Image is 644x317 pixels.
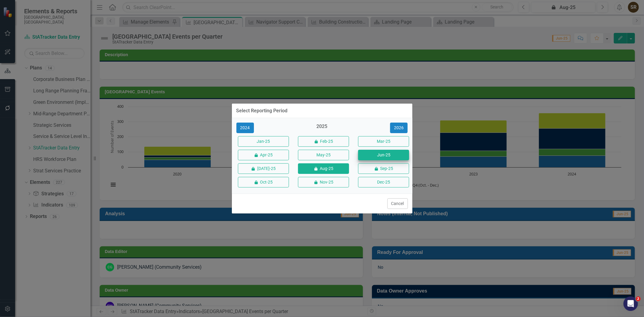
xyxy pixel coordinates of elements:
button: Apr-25 [238,150,289,160]
button: [DATE]-25 [238,163,289,174]
span: 2 [636,296,641,301]
button: Mar-25 [358,136,409,147]
button: 2026 [390,123,408,133]
button: Jun-25 [358,150,409,160]
button: May-25 [298,150,349,160]
button: Nov-25 [298,177,349,187]
button: Aug-25 [298,163,349,174]
button: Jan-25 [238,136,289,147]
button: Cancel [387,198,408,209]
div: Select Reporting Period [236,108,288,114]
button: Dec-25 [358,177,409,187]
button: Sep-25 [358,163,409,174]
button: 2024 [236,123,254,133]
button: Feb-25 [298,136,349,147]
button: Oct-25 [238,177,289,187]
div: 2025 [296,123,348,133]
iframe: Intercom live chat [623,296,638,311]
